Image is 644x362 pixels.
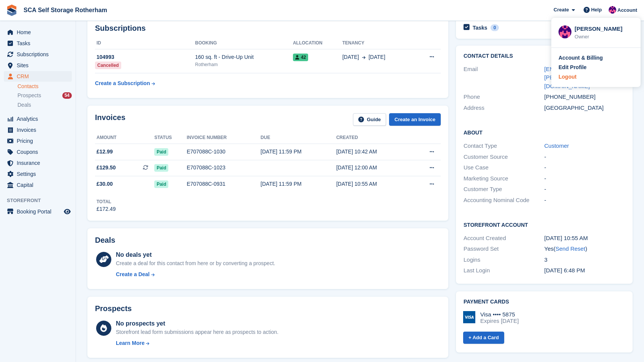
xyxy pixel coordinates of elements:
span: Storefront [7,197,76,204]
span: Create [554,6,569,14]
div: Yes [544,245,625,253]
a: menu [4,38,72,49]
div: - [544,163,625,172]
h2: Subscriptions [95,24,441,33]
a: Create a Deal [116,270,275,278]
a: menu [4,169,72,179]
div: 160 sq. ft - Drive-Up Unit [195,53,293,61]
a: menu [4,49,72,60]
a: Deals [17,101,72,109]
div: No deals yet [116,250,275,259]
div: [DATE] 10:42 AM [336,148,411,156]
span: Capital [17,180,62,190]
span: Booking Portal [17,206,62,217]
time: 2025-09-11 17:48:58 UTC [544,267,585,273]
a: Prospects 54 [17,92,72,100]
div: Visa •••• 5875 [480,311,519,318]
div: Create a deal for this contact from here or by converting a prospect. [116,259,275,267]
div: Rotherham [195,61,293,68]
div: [DATE] 10:55 AM [336,180,411,188]
th: Booking [195,37,293,49]
div: 3 [544,256,625,264]
div: £172.49 [97,205,116,213]
div: Logout [559,73,576,81]
div: Learn More [116,339,144,347]
th: Allocation [293,37,342,49]
a: Preview store [63,207,72,216]
a: Account & Billing [559,54,633,62]
span: CRM [17,71,62,82]
th: Tenancy [342,37,414,49]
div: 104993 [95,53,195,61]
a: menu [4,71,72,82]
span: Tasks [17,38,62,49]
a: menu [4,125,72,135]
div: [DATE] 11:59 PM [261,148,336,156]
h2: Storefront Account [464,221,625,228]
div: Accounting Nominal Code [464,196,544,205]
div: Create a Deal [116,270,150,278]
div: - [544,196,625,205]
img: Sam Chapman [559,25,571,38]
div: [DATE] 12:00 AM [336,164,411,172]
a: [EMAIL_ADDRESS][PERSON_NAME][DOMAIN_NAME] [544,66,595,89]
a: Send Reset [555,245,585,252]
h2: About [464,128,625,136]
div: Password Set [464,245,544,253]
a: Customer [544,142,569,149]
div: Edit Profile [559,63,587,71]
span: Pricing [17,136,62,146]
span: Settings [17,169,62,179]
span: 42 [293,54,308,61]
span: £12.99 [97,148,113,156]
span: ( ) [554,245,587,252]
span: Analytics [17,114,62,124]
a: Edit Profile [559,63,633,71]
span: Deals [17,101,31,109]
a: Guide [353,113,386,126]
div: Marketing Source [464,174,544,183]
div: - [544,185,625,194]
span: Coupons [17,147,62,157]
a: menu [4,147,72,157]
div: 54 [62,92,72,99]
a: menu [4,206,72,217]
div: - [544,174,625,183]
a: SCA Self Storage Rotherham [21,4,110,16]
span: [DATE] [342,53,359,61]
a: menu [4,180,72,190]
div: - [544,153,625,161]
div: E707088C-1030 [187,148,260,156]
div: 0 [491,24,499,31]
th: Status [154,132,187,144]
h2: Deals [95,236,115,245]
img: Visa Logo [463,311,475,323]
div: Address [464,104,544,112]
span: £30.00 [97,180,113,188]
div: Owner [574,33,633,41]
div: Use Case [464,163,544,172]
a: Create an Invoice [389,113,441,126]
a: + Add a Card [463,332,504,344]
div: [PERSON_NAME] [574,25,633,32]
a: Contacts [17,83,72,90]
div: E707088C-1023 [187,164,260,172]
img: Sam Chapman [609,6,616,14]
h2: Contact Details [464,53,625,59]
span: Invoices [17,125,62,135]
a: menu [4,136,72,146]
a: menu [4,114,72,124]
span: Subscriptions [17,49,62,60]
img: stora-icon-8386f47178a22dfd0bd8f6a31ec36ba5ce8667c1dd55bd0f319d3a0aa187defe.svg [6,5,17,16]
div: [PHONE_NUMBER] [544,93,625,101]
span: Home [17,27,62,38]
div: [DATE] 11:59 PM [261,180,336,188]
div: Email [464,65,544,91]
div: Last Login [464,266,544,275]
span: Paid [154,180,168,188]
span: Paid [154,148,168,156]
span: [DATE] [369,53,385,61]
div: [DATE] 10:55 AM [544,234,625,243]
span: Paid [154,164,168,172]
h2: Prospects [95,304,132,313]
